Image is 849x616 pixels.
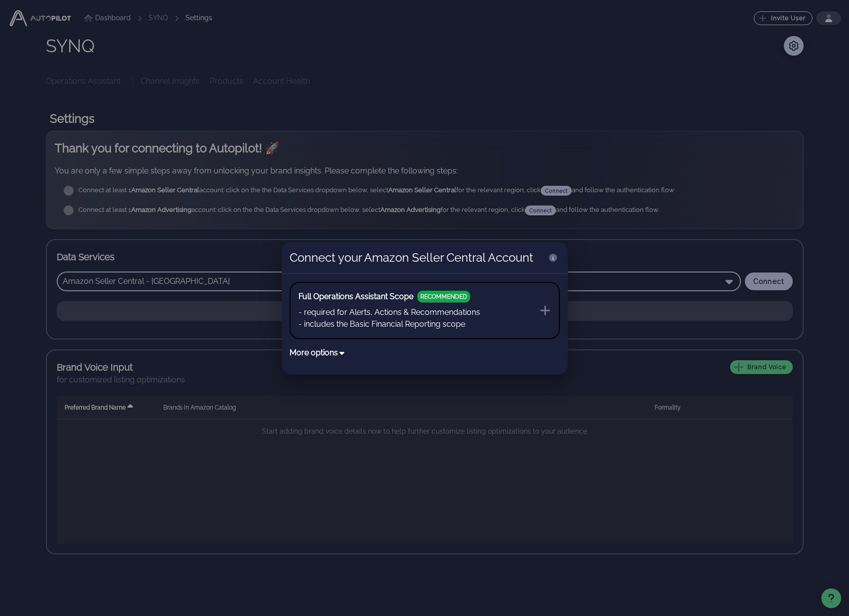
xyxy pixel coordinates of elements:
span: Full Operations Assistant Scope [298,291,413,303]
li: - includes the Basic Financial Reporting scope [298,318,480,330]
button: Full Operations Assistant Scope RECOMMENDED - required for Alerts, Actions & Recommendations - in... [290,282,560,339]
span: RECOMMENDED [417,291,470,303]
div: Connect your Amazon Seller Central Account [282,242,541,274]
li: - required for Alerts, Actions & Recommendations [298,307,480,318]
button: More options [290,347,346,359]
